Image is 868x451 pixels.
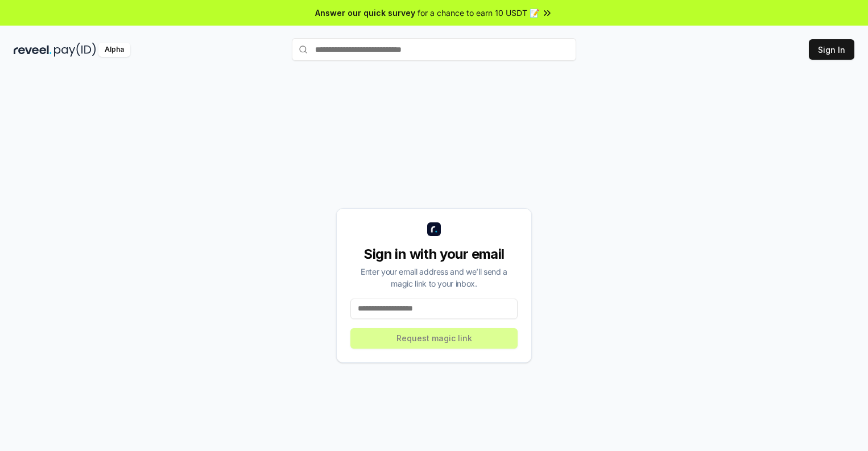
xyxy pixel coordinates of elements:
[427,222,441,236] img: logo_small
[98,43,130,57] div: Alpha
[350,245,518,263] div: Sign in with your email
[350,266,518,289] div: Enter your email address and we’ll send a magic link to your inbox.
[315,7,415,19] span: Answer our quick survey
[14,43,52,57] img: reveel_dark
[54,43,96,57] img: pay_id
[809,39,854,60] button: Sign In
[418,7,539,19] span: for a chance to earn 10 USDT 📝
